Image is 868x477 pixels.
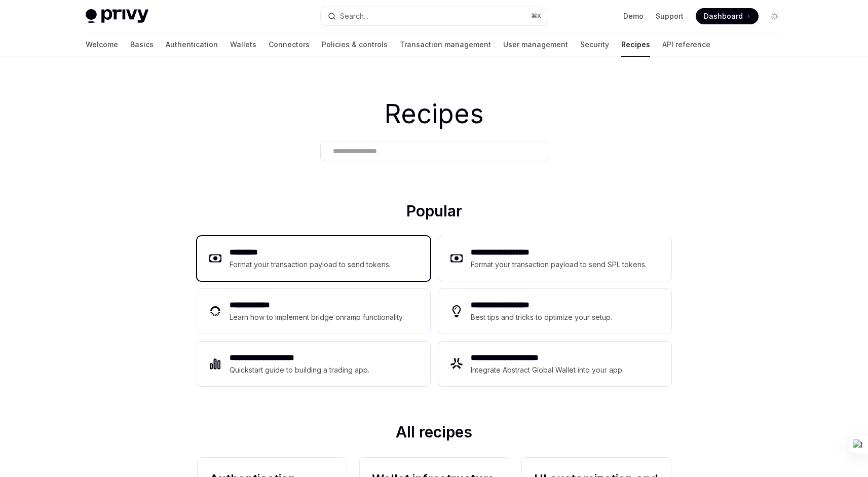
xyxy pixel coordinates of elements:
a: Dashboard [696,8,759,24]
div: Format your transaction payload to send tokens. [230,259,391,271]
a: Welcome [86,32,118,57]
div: Quickstart guide to building a trading app. [230,364,370,376]
a: Support [656,11,684,21]
a: Policies & controls [322,32,388,57]
span: Dashboard [704,11,743,21]
a: Authentication [166,32,218,57]
div: Best tips and tricks to optimize your setup. [471,311,614,323]
button: Search...⌘K [321,7,548,25]
a: Basics [130,32,154,57]
a: API reference [662,32,710,57]
h2: Popular [197,202,671,224]
a: **** ****Format your transaction payload to send tokens. [197,236,430,281]
img: light logo [86,9,148,23]
div: Learn how to implement bridge onramp functionality. [230,311,407,323]
button: Toggle dark mode [767,8,783,24]
a: Connectors [269,32,310,57]
a: Recipes [621,32,650,57]
div: Search... [340,10,368,22]
div: Integrate Abstract Global Wallet into your app. [471,364,625,376]
h2: All recipes [197,423,671,445]
a: Demo [623,11,644,21]
a: **** **** ***Learn how to implement bridge onramp functionality. [197,289,430,334]
span: ⌘ K [531,12,542,20]
div: Format your transaction payload to send SPL tokens. [471,259,648,271]
a: Transaction management [400,32,491,57]
a: Security [580,32,609,57]
a: User management [503,32,568,57]
a: Wallets [230,32,256,57]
